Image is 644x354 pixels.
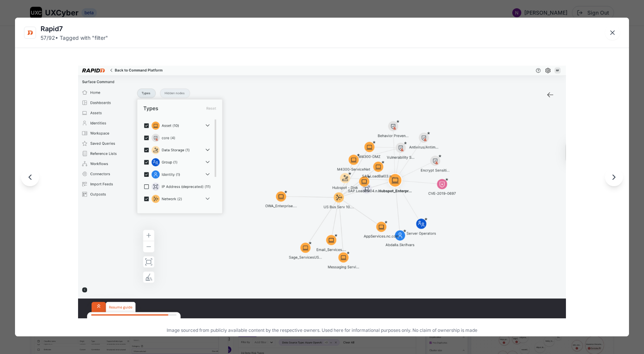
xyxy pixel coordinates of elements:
[21,168,39,186] button: Previous image
[605,168,623,186] button: Next image
[41,34,108,42] div: 57 / 92 • Tagged with " filter "
[18,327,626,333] p: Image sourced from publicly available content by the respective owners. Used here for information...
[24,27,36,38] img: Rapid7 logo
[78,66,566,318] img: Rapid7 image 57
[605,25,620,40] button: Close lightbox
[41,24,108,34] div: Rapid7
